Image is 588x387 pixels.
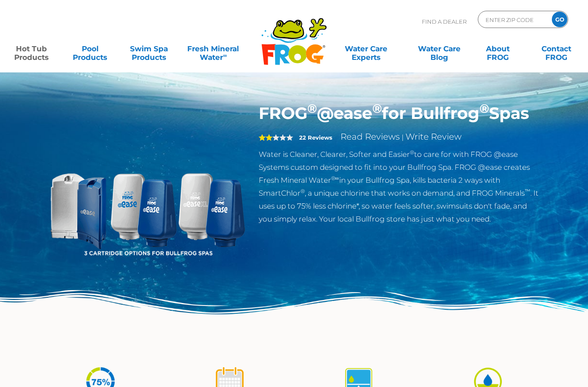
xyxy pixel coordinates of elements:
[525,188,530,194] sup: ™
[410,149,414,156] sup: ®
[259,103,540,123] h1: FROG @ease for Bullfrog Spas
[126,40,172,57] a: Swim SpaProducts
[331,175,339,181] sup: ®∞
[340,131,400,142] a: Read Reviews
[259,134,272,141] span: 2
[372,101,382,116] sup: ®
[405,131,461,142] a: Write Review
[223,52,227,59] sup: ∞
[485,13,543,26] input: Zip Code Form
[480,101,489,116] sup: ®
[402,133,404,141] span: |
[416,40,462,57] a: Water CareBlog
[552,12,567,27] input: GO
[475,40,521,57] a: AboutFROG
[67,40,113,57] a: PoolProducts
[299,134,332,141] strong: 22 Reviews
[329,40,403,57] a: Water CareExperts
[259,148,540,225] p: Water is Cleaner, Clearer, Softer and Easier to care for with FROG @ease Systems custom designed ...
[185,40,242,57] a: Fresh MineralWater∞
[307,101,317,116] sup: ®
[422,11,467,32] p: Find A Dealer
[300,188,305,194] sup: ®
[49,103,246,301] img: bullfrog-product-hero.png
[534,40,579,57] a: ContactFROG
[9,40,54,57] a: Hot TubProducts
